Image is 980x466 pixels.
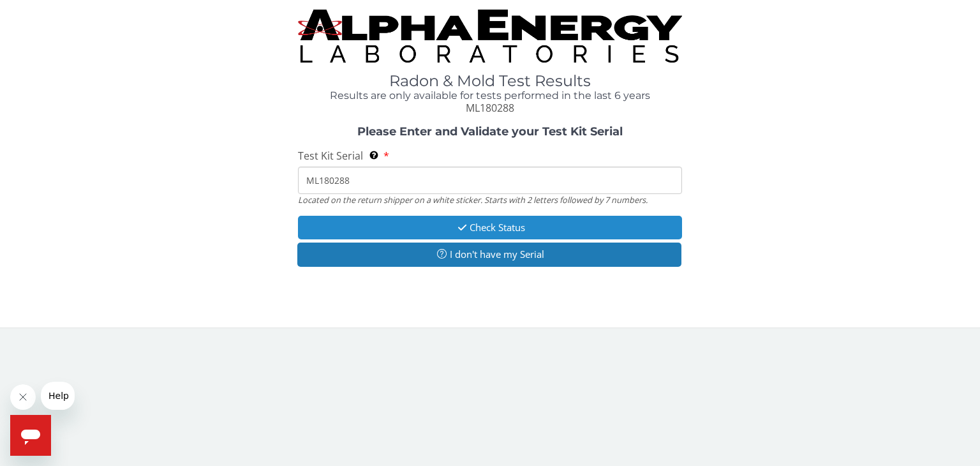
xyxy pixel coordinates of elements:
[297,243,681,266] button: I don't have my Serial
[41,382,75,410] iframe: Message from company
[10,384,36,410] iframe: Close message
[298,90,682,101] h4: Results are only available for tests performed in the last 6 years
[298,216,682,239] button: Check Status
[466,101,514,115] span: ML180288
[298,73,682,89] h1: Radon & Mold Test Results
[357,124,623,139] strong: Please Enter and Validate your Test Kit Serial
[10,415,51,456] iframe: Button to launch messaging window
[298,10,682,63] img: TightCrop.jpg
[298,194,682,206] div: Located on the return shipper on a white sticker. Starts with 2 letters followed by 7 numbers.
[298,149,363,163] span: Test Kit Serial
